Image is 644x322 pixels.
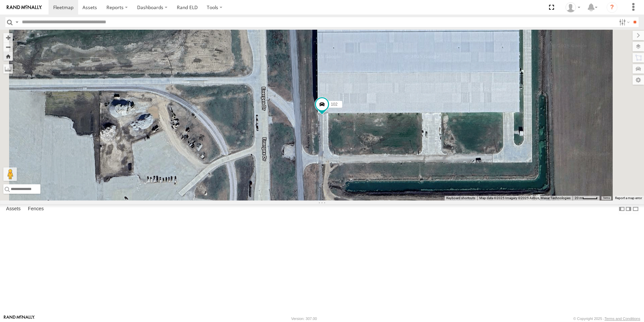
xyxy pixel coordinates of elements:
[603,197,610,199] a: Terms (opens in new tab)
[25,204,47,214] label: Fences
[633,75,644,85] label: Map Settings
[616,17,631,27] label: Search Filter Options
[7,5,42,10] img: rand-logo.svg
[3,64,13,74] label: Measure
[446,196,475,200] button: Keyboard shortcuts
[3,42,13,52] button: Zoom out
[14,17,20,27] label: Search Query
[573,317,640,321] div: © Copyright 2025 -
[575,196,582,200] span: 20 m
[331,102,337,107] span: 102
[573,196,600,200] button: Map Scale: 20 m per 41 pixels
[3,52,13,61] button: Zoom Home
[4,315,35,322] a: Visit our Website
[625,204,632,214] label: Dock Summary Table to the Right
[607,2,617,13] i: ?
[632,204,639,214] label: Hide Summary Table
[3,33,13,42] button: Zoom in
[3,167,17,181] button: Drag Pegman onto the map to open Street View
[563,2,583,12] div: Craig King
[3,204,24,214] label: Assets
[479,196,571,200] span: Map data ©2025 Imagery ©2025 Airbus, Maxar Technologies
[605,317,640,321] a: Terms and Conditions
[615,196,642,200] a: Report a map error
[618,204,625,214] label: Dock Summary Table to the Left
[291,317,317,321] div: Version: 307.00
